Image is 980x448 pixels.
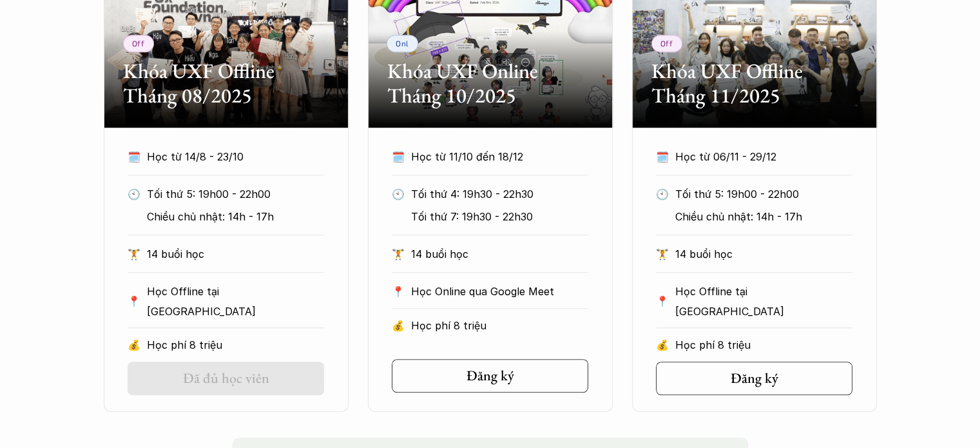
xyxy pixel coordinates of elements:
[392,147,405,166] p: 🗓️
[675,207,852,226] p: Chiều chủ nhật: 14h - 17h
[651,59,858,108] h2: Khóa UXF Offline Tháng 11/2025
[392,359,588,393] a: Đăng ký
[660,39,673,48] p: Off
[466,367,514,384] h5: Đăng ký
[147,184,324,204] p: Tối thứ 5: 19h00 - 22h00
[147,207,324,226] p: Chiều chủ nhật: 14h - 17h
[128,295,140,307] p: 📍
[411,147,564,166] p: Học từ 11/10 đến 18/12
[128,184,140,204] p: 🕙
[411,184,588,204] p: Tối thứ 4: 19h30 - 22h30
[675,244,852,264] p: 14 buổi học
[128,147,140,166] p: 🗓️
[392,184,405,204] p: 🕙
[387,59,593,108] h2: Khóa UXF Online Tháng 10/2025
[656,295,669,307] p: 📍
[147,282,324,321] p: Học Offline tại [GEOGRAPHIC_DATA]
[128,244,140,264] p: 🏋️
[147,335,324,355] p: Học phí 8 triệu
[411,282,588,301] p: Học Online qua Google Meet
[128,335,140,355] p: 💰
[392,244,405,264] p: 🏋️
[411,207,588,226] p: Tối thứ 7: 19h30 - 22h30
[392,286,405,298] p: 📍
[411,244,588,264] p: 14 buổi học
[392,316,405,335] p: 💰
[675,282,852,321] p: Học Offline tại [GEOGRAPHIC_DATA]
[656,244,669,264] p: 🏋️
[123,59,329,108] h2: Khóa UXF Offline Tháng 08/2025
[656,184,669,204] p: 🕙
[656,335,669,355] p: 💰
[675,184,852,204] p: Tối thứ 5: 19h00 - 22h00
[147,244,324,264] p: 14 buổi học
[731,370,778,387] h5: Đăng ký
[183,370,269,387] h5: Đã đủ học viên
[675,335,852,355] p: Học phí 8 triệu
[147,147,300,166] p: Học từ 14/8 - 23/10
[396,39,409,48] p: Onl
[132,39,145,48] p: Off
[675,147,829,166] p: Học từ 06/11 - 29/12
[656,362,852,395] a: Đăng ký
[656,147,669,166] p: 🗓️
[411,316,588,335] p: Học phí 8 triệu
